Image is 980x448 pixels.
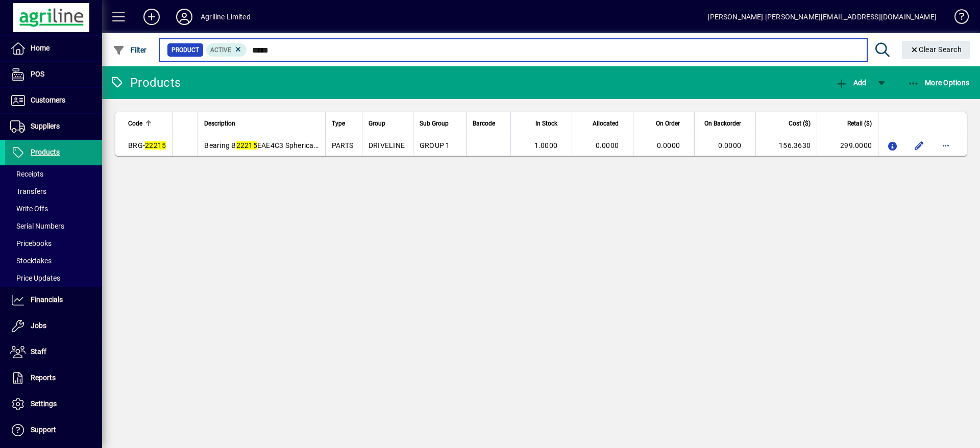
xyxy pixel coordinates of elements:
a: Customers [5,88,102,113]
a: Knowledge Base [947,2,967,35]
span: Suppliers [31,122,60,130]
span: GROUP 1 [420,141,450,150]
span: Pricebooks [10,239,52,247]
span: Description [204,118,235,129]
a: Jobs [5,313,102,339]
div: [PERSON_NAME] [PERSON_NAME][EMAIL_ADDRESS][DOMAIN_NAME] [707,9,937,25]
a: Financials [5,287,102,313]
span: Jobs [31,321,46,330]
span: Product [171,45,199,55]
a: Home [5,36,102,61]
span: Barcode [473,118,495,129]
td: 156.3630 [755,135,817,156]
button: Clear [902,41,970,59]
span: Customers [31,96,65,104]
a: Receipts [5,165,102,183]
div: Description [204,118,319,129]
span: Receipts [10,170,43,178]
a: Transfers [5,183,102,200]
a: Support [5,417,102,443]
a: Suppliers [5,114,102,139]
span: Reports [31,374,56,382]
span: More Options [908,79,970,87]
div: Type [332,118,356,129]
span: Financials [31,295,63,304]
span: DRIVELINE [369,141,405,150]
div: On Backorder [701,118,750,129]
td: 299.0000 [817,135,878,156]
span: Clear Search [910,45,962,54]
span: Serial Numbers [10,222,64,230]
em: 22215 [236,141,257,150]
span: Home [31,44,50,52]
span: In Stock [535,118,557,129]
span: Stocktakes [10,257,52,265]
button: Edit [911,137,927,154]
span: Price Updates [10,274,60,282]
div: Sub Group [420,118,460,129]
span: PARTS [332,141,353,150]
span: Retail ($) [847,118,872,129]
div: Group [369,118,407,129]
span: Type [332,118,345,129]
span: Allocated [593,118,619,129]
a: Write Offs [5,200,102,217]
span: POS [31,70,44,78]
span: Group [369,118,385,129]
button: More options [938,137,954,154]
span: On Backorder [704,118,741,129]
a: Reports [5,365,102,391]
span: 1.0000 [534,141,558,150]
span: On Order [656,118,680,129]
button: Profile [168,8,201,26]
span: BRG- [128,141,166,150]
a: Settings [5,391,102,417]
a: POS [5,62,102,87]
div: Barcode [473,118,504,129]
a: Price Updates [5,269,102,287]
span: Write Offs [10,205,48,213]
div: Agriline Limited [201,9,251,25]
span: Settings [31,400,57,408]
span: Active [210,46,231,54]
a: Stocktakes [5,252,102,269]
div: Products [110,74,181,91]
button: Add [833,73,869,92]
span: Code [128,118,142,129]
span: Cost ($) [789,118,811,129]
span: 0.0000 [657,141,680,150]
a: Staff [5,339,102,365]
a: Pricebooks [5,235,102,252]
span: Transfers [10,187,46,195]
span: Products [31,148,60,156]
span: Bearing B EAE4C3 Spherical Roller Boxing Rotor [204,141,380,150]
em: 22215 [145,141,166,150]
button: More Options [905,73,972,92]
mat-chip: Activation Status: Active [206,43,247,57]
span: 0.0000 [596,141,619,150]
span: Sub Group [420,118,449,129]
div: On Order [640,118,689,129]
button: Filter [110,41,150,59]
span: 0.0000 [718,141,742,150]
a: Serial Numbers [5,217,102,235]
button: Add [135,8,168,26]
span: Add [836,79,866,87]
div: Code [128,118,166,129]
span: Support [31,426,56,434]
div: In Stock [517,118,567,129]
span: Staff [31,347,46,356]
span: Filter [113,46,147,54]
div: Allocated [578,118,628,129]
